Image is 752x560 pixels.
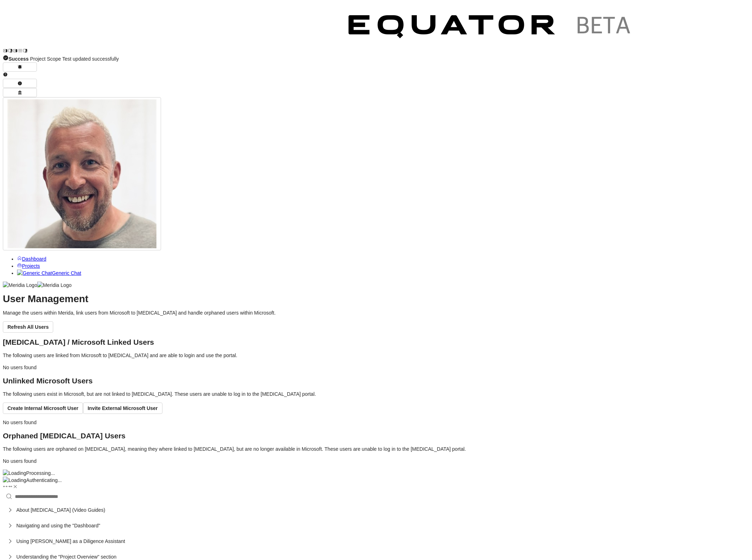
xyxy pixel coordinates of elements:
p: No users found [3,458,749,465]
p: No users found [3,419,749,426]
img: Loading [3,477,26,484]
a: Projects [17,263,40,269]
img: Meridia Logo [3,282,37,289]
h1: User Management [3,295,749,303]
img: Customer Logo [336,3,645,53]
span: Dashboard [22,256,46,262]
h2: Orphaned [MEDICAL_DATA] Users [3,432,749,439]
span: Authenticating... [26,477,62,483]
p: Manage the users within Merida, link users from Microsoft to [MEDICAL_DATA] and handle orphaned u... [3,309,749,316]
a: Generic ChatGeneric Chat [17,270,81,276]
img: Profile Icon [7,99,156,248]
button: Using [PERSON_NAME] as a Diligence Assistant [3,533,749,549]
span: Processing... [26,470,55,476]
span: Project Scope Test updated successfully [9,56,119,62]
p: The following users exist in Microsoft, but are not linked to [MEDICAL_DATA]. These users are una... [3,390,749,398]
h2: [MEDICAL_DATA] / Microsoft Linked Users [3,339,749,346]
strong: Success [9,56,29,62]
h2: Unlinked Microsoft Users [3,377,749,384]
button: Navigating and using the "Dashboard" [3,518,749,533]
img: Loading [3,470,26,477]
p: The following users are orphaned on [MEDICAL_DATA], meaning they where linked to [MEDICAL_DATA], ... [3,445,749,453]
button: Refresh All Users [3,321,53,333]
img: Meridia Logo [37,282,72,289]
span: Generic Chat [52,270,81,276]
p: No users found [3,364,749,371]
button: Create Internal Microsoft User [3,403,83,414]
button: About [MEDICAL_DATA] (Video Guides) [3,502,749,518]
img: Customer Logo [28,3,336,53]
img: Generic Chat [17,270,52,277]
p: The following users are linked from Microsoft to [MEDICAL_DATA] and are able to login and use the... [3,352,749,359]
button: Invite External Microsoft User [83,403,162,414]
span: Projects [22,263,40,269]
a: Dashboard [17,256,46,262]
